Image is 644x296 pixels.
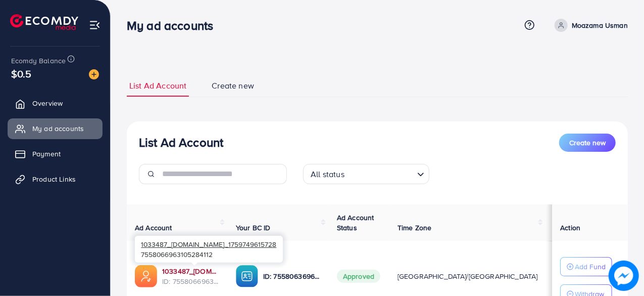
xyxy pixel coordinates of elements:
input: Search for option [348,165,413,182]
h3: List Ad Account [139,135,223,150]
img: image [609,261,639,291]
a: Product Links [8,169,103,189]
div: 7558066963105284112 [135,236,283,263]
p: Add Fund [575,261,606,273]
span: Approved [337,270,380,283]
a: 1033487_[DOMAIN_NAME]_1759749615728 [162,266,220,276]
div: Search for option [303,164,429,184]
span: Create new [569,138,606,148]
img: ic-ads-acc.e4c84228.svg [135,265,157,287]
img: image [89,69,99,79]
img: ic-ba-acc.ded83a64.svg [236,265,258,287]
p: ID: 7558063696778493968 [263,270,321,282]
span: Overview [32,98,63,108]
span: Ecomdy Balance [11,56,66,66]
a: Moazama Usman [551,19,628,32]
img: menu [89,19,101,31]
button: Create new [559,134,616,152]
p: Moazama Usman [572,19,628,31]
h3: My ad accounts [127,18,221,33]
span: ID: 7558066963105284112 [162,276,220,286]
span: $0.5 [11,66,32,81]
span: Action [560,223,580,233]
span: 1033487_[DOMAIN_NAME]_1759749615728 [141,239,276,249]
a: My ad accounts [8,118,103,139]
span: Ad Account Status [337,213,374,233]
span: Payment [32,149,61,159]
button: Add Fund [560,257,612,276]
span: Create new [212,80,254,92]
span: Ad Account [135,223,172,233]
span: Time Zone [398,223,431,233]
span: List Ad Account [129,80,186,92]
span: [GEOGRAPHIC_DATA]/[GEOGRAPHIC_DATA] [398,271,538,281]
span: All status [309,167,346,182]
span: My ad accounts [32,123,84,134]
a: Payment [8,144,103,164]
img: logo [10,14,78,30]
span: Product Links [32,174,76,184]
span: Your BC ID [236,223,271,233]
a: Overview [8,93,103,113]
